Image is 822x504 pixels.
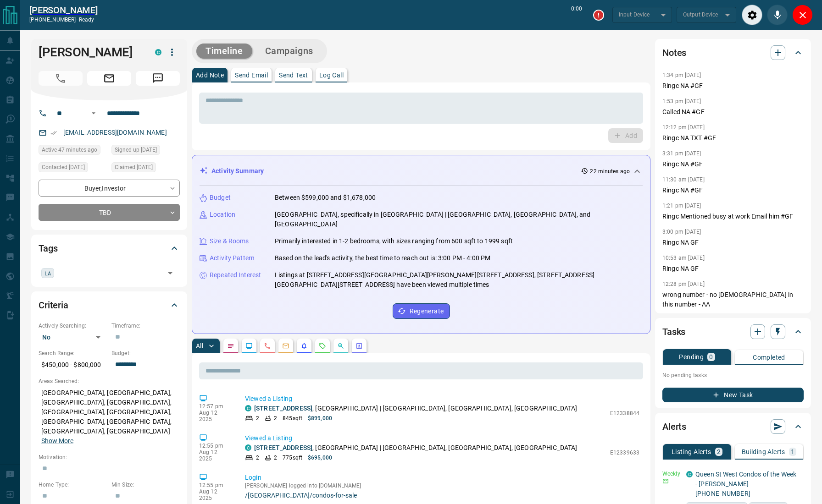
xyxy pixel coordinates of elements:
[254,444,312,451] a: [STREET_ADDRESS]
[155,49,161,55] div: condos.ca
[393,303,450,319] button: Regenerate
[50,130,57,136] svg: Email Verified
[662,321,804,343] div: Tasks
[308,414,332,422] p: $899,000
[662,176,705,183] p: 11:30 am [DATE]
[210,270,261,280] p: Repeated Interest
[662,470,681,478] p: Weekly
[662,264,804,274] p: Ringc NA GF
[39,294,180,316] div: Criteria
[87,71,131,86] span: Email
[275,236,513,246] p: Primarily interested in 1-2 bedrooms, with sizes ranging from 600 sqft to 1999 sqft
[355,342,363,350] svg: Agent Actions
[590,167,630,175] p: 22 minutes ago
[227,342,234,350] svg: Notes
[63,129,167,136] a: [EMAIL_ADDRESS][DOMAIN_NAME]
[256,414,259,422] p: 2
[264,342,271,350] svg: Calls
[254,405,312,412] a: [STREET_ADDRESS]
[111,162,180,175] div: Thu Sep 16 2021
[791,449,794,455] p: 1
[39,349,107,357] p: Search Range:
[39,237,180,259] div: Tags
[254,443,577,453] p: , [GEOGRAPHIC_DATA] | [GEOGRAPHIC_DATA], [GEOGRAPHIC_DATA], [GEOGRAPHIC_DATA]
[662,45,686,60] h2: Notes
[308,454,332,462] p: $695,000
[256,454,259,462] p: 2
[111,145,180,158] div: Tue Aug 14 2018
[300,342,308,350] svg: Listing Alerts
[767,5,788,25] div: Mute
[115,145,157,154] span: Signed up [DATE]
[115,163,153,172] span: Claimed [DATE]
[662,324,685,339] h2: Tasks
[39,45,141,60] h1: [PERSON_NAME]
[742,5,762,25] div: Audio Settings
[211,166,264,176] p: Activity Summary
[571,5,582,25] p: 0:00
[662,159,804,169] p: Ringc NA #GF
[610,449,639,457] p: E12339633
[662,212,804,221] p: Ringc Mentioned busy at work Email him #GF
[662,72,701,78] p: 1:34 pm [DATE]
[686,471,693,477] div: condos.ca
[662,368,804,382] p: No pending tasks
[41,436,73,446] button: Show More
[695,471,796,497] a: Queen St West Condos of the Week - [PERSON_NAME] [PHONE_NUMBER]
[274,454,277,462] p: 2
[662,124,705,131] p: 12:12 pm [DATE]
[29,5,98,16] a: [PERSON_NAME]
[136,71,180,86] span: Message
[111,481,180,489] p: Min Size:
[245,473,639,482] p: Login
[662,238,804,247] p: Ringc NA GF
[245,342,253,350] svg: Lead Browsing Activity
[337,342,344,350] svg: Opportunities
[39,330,107,345] div: No
[39,322,107,330] p: Actively Searching:
[282,342,289,350] svg: Emails
[672,449,711,455] p: Listing Alerts
[283,454,302,462] p: 775 sqft
[39,162,107,175] div: Wed Jun 11 2025
[42,163,85,172] span: Contacted [DATE]
[717,449,721,455] p: 2
[662,186,804,195] p: Ringc NA #GF
[39,357,107,373] p: $450,000 - $800,000
[199,449,231,462] p: Aug 12 2025
[39,180,180,197] div: Buyer , Investor
[42,145,97,154] span: Active 47 minutes ago
[245,444,251,451] div: condos.ca
[283,414,302,422] p: 845 sqft
[662,388,804,402] button: New Task
[210,236,249,246] p: Size & Rooms
[662,42,804,64] div: Notes
[196,44,252,59] button: Timeline
[662,229,701,235] p: 3:00 pm [DATE]
[39,71,83,86] span: Call
[79,16,94,23] span: ready
[39,204,180,221] div: TBD
[256,44,322,59] button: Campaigns
[753,354,785,361] p: Completed
[196,72,224,78] p: Add Note
[610,409,639,417] p: E12338844
[199,403,231,410] p: 12:57 pm
[111,322,180,330] p: Timeframe:
[196,343,203,349] p: All
[111,349,180,357] p: Budget:
[662,290,804,309] p: wrong number - no [DEMOGRAPHIC_DATA] in this number - AA
[199,443,231,449] p: 12:55 pm
[245,492,639,499] a: /[GEOGRAPHIC_DATA]/condos-for-sale
[245,405,251,411] div: condos.ca
[39,241,57,256] h2: Tags
[39,298,68,312] h2: Criteria
[275,270,643,290] p: Listings at [STREET_ADDRESS][GEOGRAPHIC_DATA][PERSON_NAME][STREET_ADDRESS], [STREET_ADDRESS][GEOG...
[200,163,643,180] div: Activity Summary22 minutes ago
[792,5,813,25] div: Close
[662,81,804,91] p: Ringc NA #GF
[199,410,231,422] p: Aug 12 2025
[199,488,231,501] p: Aug 12 2025
[662,281,705,287] p: 12:28 pm [DATE]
